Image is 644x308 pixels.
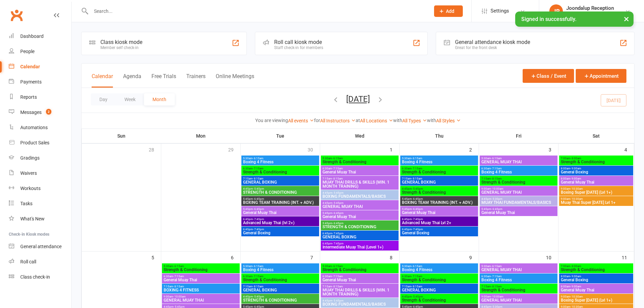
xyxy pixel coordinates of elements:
[491,285,502,288] span: - 8:15am
[560,285,632,288] span: 8:00am
[186,73,206,88] button: Trainers
[402,118,427,123] a: All Types
[163,265,238,268] span: 5:30am
[20,201,32,206] div: Tasks
[173,285,184,288] span: - 8:15am
[332,299,343,302] span: - 5:45pm
[402,231,477,235] span: General Boxing
[360,118,393,123] a: All Locations
[469,252,479,263] div: 9
[322,170,397,174] span: General Muay Thai
[243,167,318,170] span: 6:30am
[481,200,556,205] span: MUAY THAI FUNDAMENTALS/BASICS
[9,181,71,196] a: Workouts
[322,288,397,296] span: MUAY THAI DRILLS & SKILLS (MIN. 1 MONTH TRAINING)
[100,45,142,50] div: Member self check-in
[402,268,477,272] span: Boxing 4 Fitness
[436,118,461,123] a: All Styles
[322,232,397,235] span: 6:45pm
[253,228,264,231] span: - 7:45pm
[570,285,581,288] span: - 9:00am
[570,187,583,190] span: - 10:30am
[402,285,477,288] span: 7:15am
[322,235,397,239] span: GENERAL BOXING
[243,268,318,272] span: Boxing 4 Fitness
[243,180,318,184] span: GENERAL BOXING
[253,295,264,298] span: - 5:45pm
[481,180,556,184] span: Strength & Conditioning
[332,202,343,205] span: - 5:45pm
[243,228,318,231] span: 6:45pm
[243,157,318,160] span: 5:30am
[9,120,71,135] a: Automations
[20,274,50,280] div: Class check-in
[479,129,558,143] th: Fri
[412,218,423,221] span: - 7:45pm
[560,265,632,268] span: 7:00am
[274,45,323,50] div: Staff check-in for members
[402,265,477,268] span: 5:30am
[243,275,318,278] span: 6:30am
[161,129,241,143] th: Mon
[20,259,36,264] div: Roll call
[243,278,318,282] span: Strength & Conditioning
[393,118,402,123] strong: with
[9,44,71,59] a: People
[216,73,254,88] button: Online Meetings
[243,190,318,194] span: STRENGTH & CONDITIONING
[390,144,399,155] div: 1
[491,208,502,211] span: - 6:45pm
[20,79,42,85] div: Payments
[332,157,343,160] span: - 6:15am
[322,265,397,268] span: 5:30am
[481,265,556,268] span: 5:30am
[402,160,477,164] span: Boxing 4 Fitness
[20,125,48,130] div: Automations
[163,298,238,302] span: GENERAL MUAY THAI
[288,118,314,123] a: All events
[390,252,399,263] div: 8
[243,211,318,215] span: General Muay Thai
[481,288,556,292] span: Strength & Conditioning
[20,244,62,249] div: General attendance
[173,275,184,278] span: - 7:15am
[322,157,397,160] span: 5:30am
[20,140,49,145] div: Product Sales
[163,285,238,288] span: 7:15am
[9,269,71,285] a: Class kiosk mode
[322,167,397,170] span: 6:30am
[314,118,320,123] strong: for
[560,170,632,174] span: General Boxing
[412,197,423,200] span: - 6:45pm
[570,197,583,200] span: - 10:30am
[491,187,503,190] span: - 10:00am
[253,187,264,190] span: - 5:45pm
[163,278,238,282] span: General Muay Thai
[20,186,41,191] div: Workouts
[322,215,397,219] span: General Muay Thai
[491,167,502,170] span: - 7:15am
[560,278,632,282] span: General Boxing
[481,208,556,211] span: 5:45pm
[570,157,581,160] span: - 8:00am
[402,218,477,221] span: 6:45pm
[163,268,238,272] span: Strength & Conditioning
[243,197,318,200] span: 5:45pm
[455,39,530,45] div: General attendance kiosk mode
[163,275,238,278] span: 6:30am
[89,6,425,16] input: Search...
[322,302,397,306] span: BOXING FUNDAMENTALS/BASICS
[20,33,44,39] div: Dashboard
[481,285,556,288] span: 7:15am
[566,5,625,11] div: Joondalup Reception
[549,4,563,18] div: JR
[322,285,397,288] span: 7:15am
[402,167,477,170] span: 6:30am
[566,11,625,17] div: Champion [PERSON_NAME]
[491,295,503,298] span: - 10:00am
[91,93,116,105] button: Day
[151,73,176,88] button: Free Trials
[332,275,343,278] span: - 7:15am
[481,187,556,190] span: 9:00am
[481,177,556,180] span: 7:15am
